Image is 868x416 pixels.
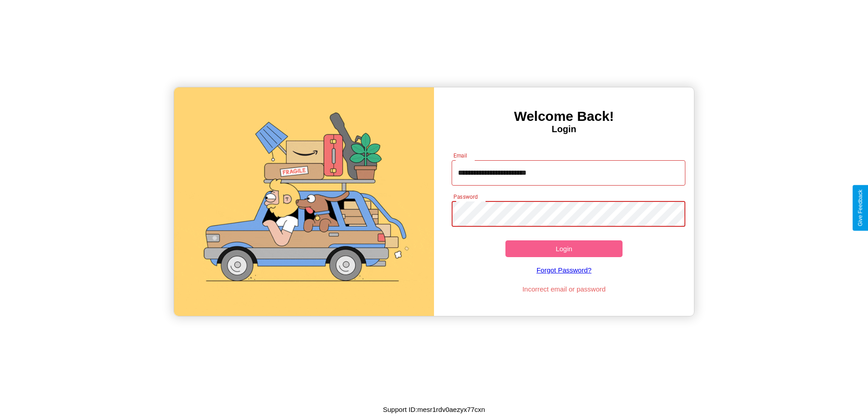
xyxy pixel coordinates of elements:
[434,124,694,134] h4: Login
[447,257,681,283] a: Forgot Password?
[434,109,694,124] h3: Welcome Back!
[857,190,863,226] div: Give Feedback
[505,240,623,257] button: Login
[383,403,485,416] p: Support ID: mesr1rdv0aezyx77cxn
[447,283,681,295] p: Incorrect email or password
[174,87,434,316] img: gif
[453,152,467,159] label: Email
[453,193,477,201] label: Password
